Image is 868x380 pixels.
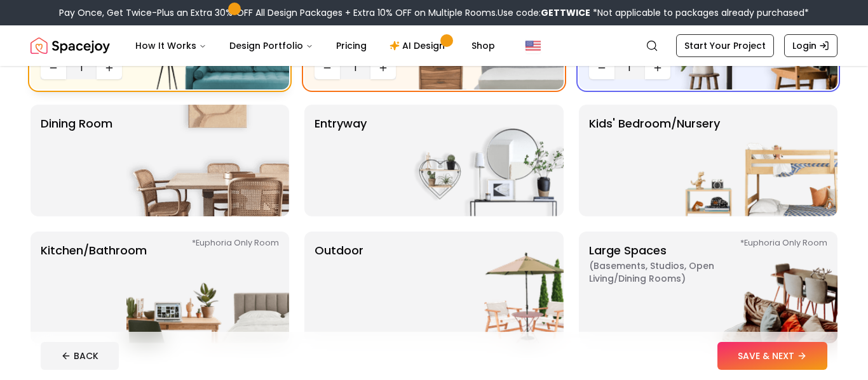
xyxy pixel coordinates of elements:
a: AI Design [379,33,459,58]
img: Outdoor [401,232,564,343]
p: Dining Room [41,115,112,206]
img: Kitchen/Bathroom *Euphoria Only [126,232,289,343]
button: SAVE & NEXT [717,342,827,370]
button: How It Works [125,33,217,58]
button: Increase quantity [370,56,396,79]
img: Kids' Bedroom/Nursery [675,105,837,216]
p: Kitchen/Bathroom [41,242,147,333]
div: Pay Once, Get Twice-Plus an Extra 30% OFF All Design Packages + Extra 10% OFF on Multiple Rooms. [59,6,809,19]
span: *Not applicable to packages already purchased* [590,6,809,19]
b: GETTWICE [541,6,590,19]
a: Start Your Project [676,34,774,57]
img: Spacejoy Logo [31,33,110,58]
p: Kids' Bedroom/Nursery [589,115,720,206]
span: 1 [71,60,92,75]
span: 1 [620,60,640,75]
img: entryway [401,105,564,216]
button: Increase quantity [97,56,122,79]
span: ( Basements, Studios, Open living/dining rooms ) [589,259,748,285]
a: Login [784,34,837,57]
p: Outdoor [315,242,363,333]
button: Design Portfolio [219,33,323,58]
span: 1 [345,60,365,75]
nav: Main [125,33,505,58]
p: Large Spaces [589,242,748,333]
p: entryway [315,115,367,206]
button: Decrease quantity [589,56,614,79]
a: Spacejoy [31,33,110,58]
img: Dining Room [126,105,289,216]
span: Use code: [498,6,590,19]
img: Large Spaces *Euphoria Only [675,232,837,343]
img: United States [526,38,541,53]
button: BACK [41,342,119,370]
button: Decrease quantity [315,56,340,79]
a: Shop [461,33,505,58]
button: Increase quantity [645,56,670,79]
a: Pricing [326,33,377,58]
button: Decrease quantity [41,56,66,79]
nav: Global [31,25,837,66]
